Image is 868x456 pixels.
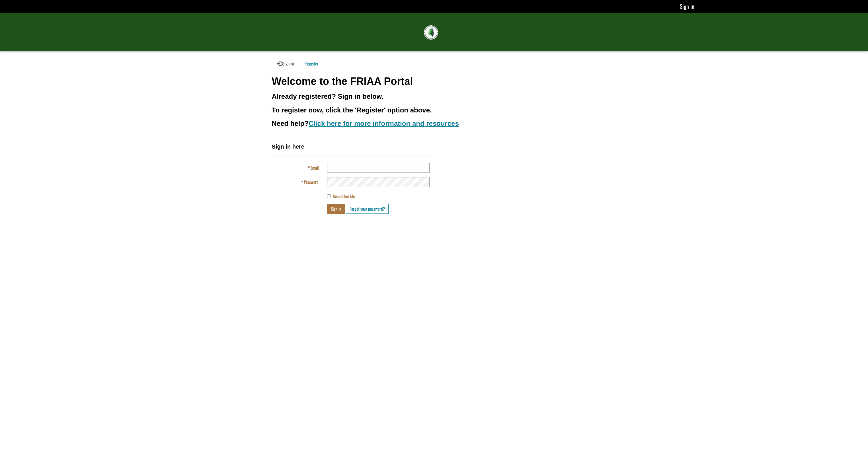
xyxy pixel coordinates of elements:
h3: Need help? [272,120,596,127]
span: Remember Me [333,193,355,199]
img: FRIAA Submissions Portal [424,25,438,40]
span: Password [304,179,319,185]
h3: Already registered? Sign in below. [272,93,596,100]
a: Sign in [680,2,694,11]
span: Email [311,165,319,171]
span: Sign in here [272,143,304,150]
h1: Welcome to the FRIAA Portal [272,76,596,87]
button: Sign in [327,204,345,214]
input: Remember Me [327,194,331,198]
a: Click here for more information and resources [309,120,459,127]
a: Register [300,57,323,70]
a: Sign in [273,57,298,70]
a: Forgot your password? [346,204,389,214]
h3: To register now, click the 'Register' option above. [272,106,596,114]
